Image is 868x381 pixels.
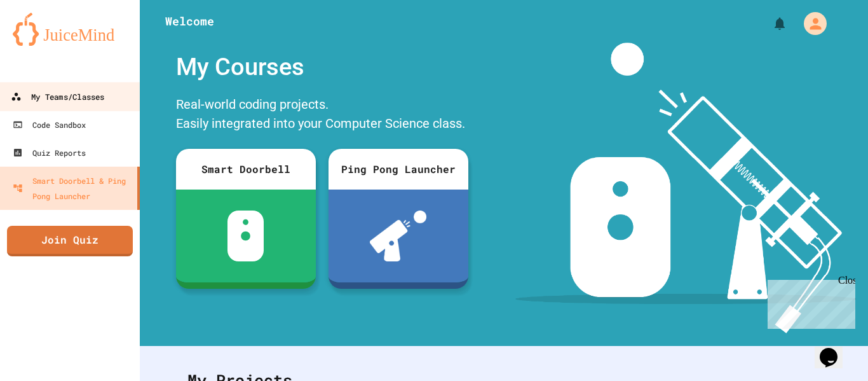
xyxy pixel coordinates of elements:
img: banner-image-my-projects.png [515,43,856,333]
div: Code Sandbox [13,117,86,132]
div: Quiz Reports [13,145,86,160]
img: ppl-with-ball.png [370,211,426,261]
div: My Account [790,9,830,38]
div: Chat with us now!Close [5,5,88,81]
div: My Teams/Classes [11,89,104,105]
div: My Courses [170,43,475,92]
iframe: chat widget [815,330,855,368]
div: Smart Doorbell [176,149,316,190]
div: Ping Pong Launcher [329,149,468,190]
div: Smart Doorbell & Ping Pong Launcher [13,173,132,204]
img: sdb-white.svg [227,211,264,261]
div: Real-world coding projects. Easily integrated into your Computer Science class. [170,92,475,139]
a: Join Quiz [7,226,133,256]
div: My Notifications [749,13,790,34]
iframe: chat widget [763,275,855,329]
img: logo-orange.svg [13,13,127,46]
